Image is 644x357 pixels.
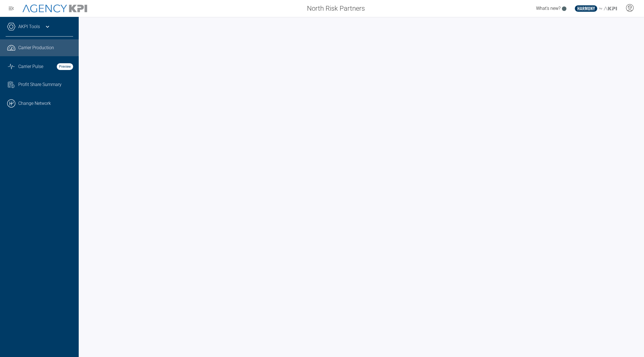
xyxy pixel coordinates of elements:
[536,6,561,11] span: What's new?
[18,63,43,70] span: Carrier Pulse
[57,63,73,70] strong: Preview
[18,23,40,30] a: AKPI Tools
[22,4,87,13] img: AgencyKPI
[18,81,62,88] span: Profit Share Summary
[307,3,365,13] span: North Risk Partners
[18,44,54,51] span: Carrier Production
